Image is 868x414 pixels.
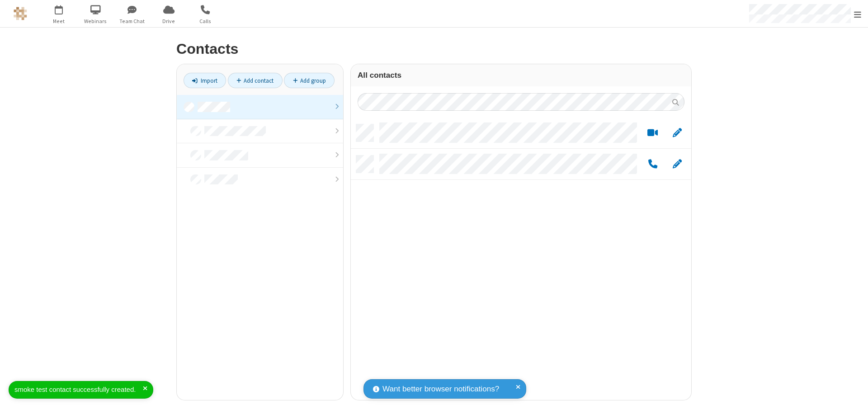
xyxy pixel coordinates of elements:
div: grid [351,118,691,400]
button: Edit [668,127,686,139]
span: Want better browser notifications? [382,383,499,395]
span: Meet [42,17,76,25]
img: QA Selenium DO NOT DELETE OR CHANGE [14,7,27,20]
iframe: Chat [845,390,861,408]
span: Drive [152,17,186,25]
button: Edit [668,159,686,170]
a: Add group [284,73,335,88]
button: Call by phone [644,159,661,170]
button: Start a video meeting [644,127,661,139]
a: Import [184,73,226,88]
span: Team Chat [115,17,149,25]
div: smoke test contact successfully created. [14,385,143,395]
span: Calls [189,17,222,25]
a: Add contact [228,73,283,88]
span: Webinars [79,17,113,25]
h2: Contacts [176,41,692,57]
h3: All contacts [358,71,684,80]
